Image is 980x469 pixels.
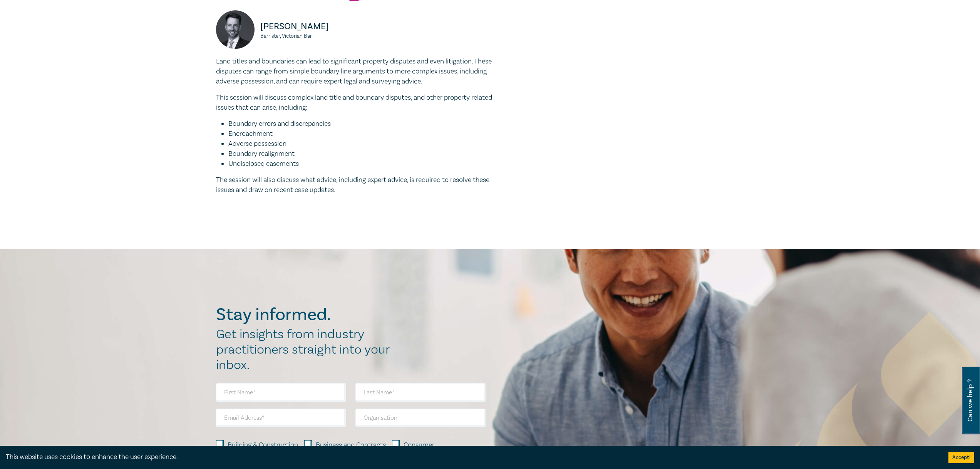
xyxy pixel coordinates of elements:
[228,149,509,159] li: Boundary realignment
[216,93,509,113] p: This session will discuss complex land title and boundary disputes, and other property related is...
[228,159,509,169] li: Undisclosed easements
[216,10,255,49] img: Tom Egan
[228,139,509,149] li: Adverse possession
[948,452,974,463] button: Accept cookies
[216,383,346,402] input: First Name*
[316,440,386,450] label: Business and Contracts
[228,119,509,129] li: Boundary errors and discrepancies
[216,409,346,427] input: Email Address*
[6,452,937,462] div: This website uses cookies to enhance the user experience.
[216,175,509,195] p: The session will also discuss what advice, including expert advice, is required to resolve these ...
[355,383,486,402] input: Last Name*
[404,440,434,450] label: Consumer
[967,371,974,430] span: Can we help ?
[228,129,509,139] li: Encroachment
[260,20,358,33] p: [PERSON_NAME]
[216,305,398,325] h2: Stay informed.
[216,327,398,373] h2: Get insights from industry practitioners straight into your inbox.
[260,33,358,39] small: Barrister, Victorian Bar
[216,57,509,87] p: Land titles and boundaries can lead to significant property disputes and even litigation. These d...
[355,409,486,427] input: Organisation
[228,440,298,450] label: Building & Construction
